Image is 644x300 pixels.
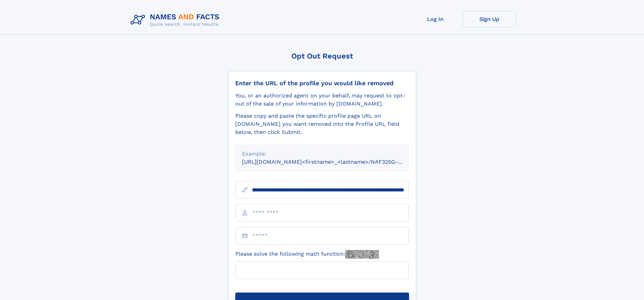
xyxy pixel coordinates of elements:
[235,250,379,259] label: Please solve the following math function:
[462,11,517,27] a: Sign Up
[235,112,409,136] div: Please copy and paste the specific profile page URL on [DOMAIN_NAME] you want removed into the Pr...
[228,52,416,60] div: Opt Out Request
[235,79,409,87] div: Enter the URL of the profile you would like removed
[235,92,409,108] div: You, or an authorized agent on your behalf, may request to opt-out of the sale of your informatio...
[242,159,422,165] small: [URL][DOMAIN_NAME]<firstname>_<lastname>/NAF325G-xxxxxxxx
[408,11,462,27] a: Log In
[128,11,225,29] img: Logo Names and Facts
[242,150,402,158] div: Example:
